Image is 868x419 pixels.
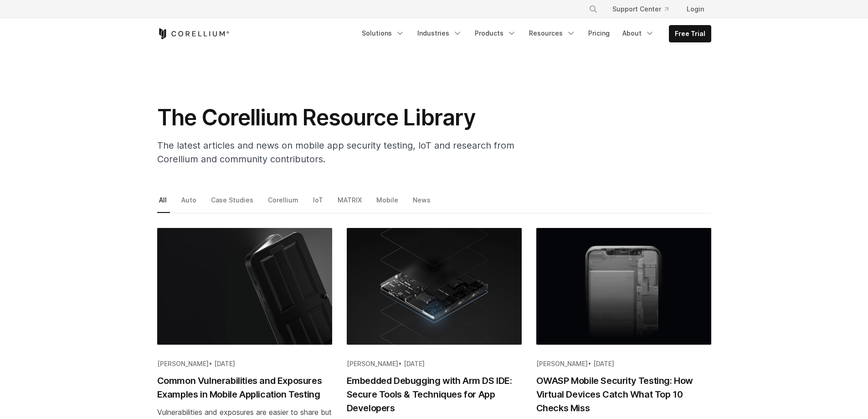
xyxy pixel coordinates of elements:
[311,194,326,213] a: IoT
[266,194,302,213] a: Corellium
[347,228,522,345] img: Embedded Debugging with Arm DS IDE: Secure Tools & Techniques for App Developers
[605,1,676,17] a: Support Center
[536,374,711,415] h2: OWASP Mobile Security Testing: How Virtual Devices Catch What Top 10 Checks Miss
[375,194,401,213] a: Mobile
[157,360,209,367] span: [PERSON_NAME]
[336,194,365,213] a: MATRIX
[347,360,398,367] span: [PERSON_NAME]
[356,25,410,41] a: Solutions
[578,1,711,17] div: Navigation Menu
[536,228,711,345] img: OWASP Mobile Security Testing: How Virtual Devices Catch What Top 10 Checks Miss
[536,360,588,367] span: [PERSON_NAME]
[593,360,614,367] span: [DATE]
[404,360,425,367] span: [DATE]
[157,228,332,345] img: Common Vulnerabilities and Exposures Examples in Mobile Application Testing
[157,194,170,213] a: All
[412,25,467,41] a: Industries
[347,359,522,368] div: •
[679,1,711,17] a: Login
[157,140,514,165] span: The latest articles and news on mobile app security testing, IoT and research from Corellium and ...
[347,374,522,415] h2: Embedded Debugging with Arm DS IDE: Secure Tools & Techniques for App Developers
[524,25,581,41] a: Resources
[356,25,711,42] div: Navigation Menu
[536,359,711,368] div: •
[157,374,332,401] h2: Common Vulnerabilities and Exposures Examples in Mobile Application Testing
[585,1,601,17] button: Search
[209,194,257,213] a: Case Studies
[583,25,615,41] a: Pricing
[617,25,660,41] a: About
[214,360,235,367] span: [DATE]
[157,359,332,368] div: •
[157,104,522,131] h1: The Corellium Resource Library
[157,28,230,39] a: Corellium Home
[180,194,200,213] a: Auto
[669,26,711,42] a: Free Trial
[411,194,434,213] a: News
[469,25,522,41] a: Products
